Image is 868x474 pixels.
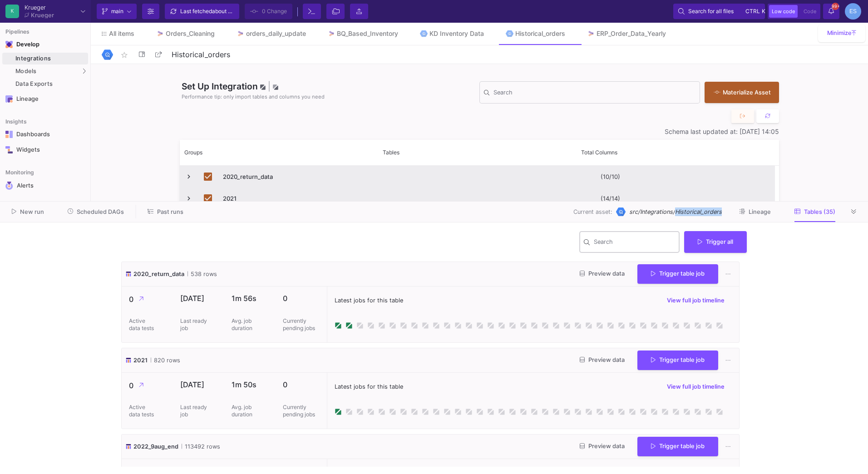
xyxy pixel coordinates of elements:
[714,88,765,97] div: Materialize Asset
[137,205,194,219] button: Past runs
[102,49,113,60] img: Logo
[572,267,632,281] button: Preview data
[180,80,479,105] div: Set Up Integration
[580,270,625,277] span: Preview data
[572,353,632,367] button: Preview data
[515,30,565,37] div: Historical_orders
[31,12,54,18] div: Krueger
[166,30,215,37] div: Orders_Cleaning
[151,356,180,365] span: 820 rows
[580,356,625,363] span: Preview data
[246,30,306,37] div: orders_daily_update
[637,351,718,370] button: Trigger table job
[184,149,202,156] span: Groups
[749,208,771,215] span: Lineage
[684,231,747,253] button: Trigger all
[180,380,217,389] p: [DATE]
[842,3,861,20] button: ES
[15,68,37,75] span: Models
[629,207,722,216] span: src/Integrations/Historical_orders
[801,5,819,18] button: Code
[283,404,320,418] p: Currently pending jobs
[223,166,372,188] span: 2020_return_data
[651,443,705,449] span: Trigger table job
[673,4,765,19] button: Search for all filesctrlk
[57,205,135,219] button: Scheduled DAGs
[268,81,271,92] span: |
[223,188,372,209] span: 2021
[762,6,765,17] span: k
[420,30,428,38] img: Tab icon
[745,6,760,17] span: ctrl
[187,270,217,278] span: 538 rows
[328,30,335,38] img: Tab icon
[180,166,775,188] div: Press SPACE to deselect this row.
[5,95,13,103] img: Navigation icon
[597,30,666,37] div: ERP_Order_Data_Yearly
[2,37,88,52] mat-expansion-panel-header: Navigation iconDevelop
[232,380,268,389] p: 1m 50s
[2,127,88,142] a: Navigation iconDashboards
[157,208,183,215] span: Past runs
[180,5,235,18] div: Last fetched
[111,5,123,18] span: main
[832,3,839,10] span: 99+
[772,8,795,15] span: Low code
[15,55,86,62] div: Integrations
[5,131,13,138] img: Navigation icon
[25,5,54,10] div: Krueger
[232,404,259,418] p: Avg. job duration
[804,208,835,215] span: Tables (35)
[383,149,399,156] span: Tables
[587,30,595,38] img: Tab icon
[601,173,620,180] y42-import-column-renderer: (10/10)
[573,207,612,216] span: Current asset:
[119,49,130,60] mat-icon: star_border
[804,8,816,15] span: Code
[580,443,625,449] span: Preview data
[660,294,732,307] button: View full job timeline
[16,41,30,48] div: Develop
[283,294,320,303] p: 0
[2,92,88,106] a: Navigation iconLineage
[133,270,184,278] span: 2020_return_data
[17,182,76,190] div: Alerts
[182,93,325,101] span: Performance tip: only import tables and columns you need
[688,5,734,18] span: Search for all files
[165,4,239,19] button: Last fetchedabout 5 hours ago
[601,195,620,202] y42-import-column-renderer: (14/14)
[2,78,88,90] a: Data Exports
[15,80,86,88] div: Data Exports
[429,30,484,37] div: KD Inventory Data
[97,4,137,19] button: main
[845,3,861,20] div: ES
[283,317,320,332] p: Currently pending jobs
[180,404,207,418] p: Last ready job
[5,182,13,190] img: Navigation icon
[784,205,846,219] button: Tables (35)
[77,208,124,215] span: Scheduled DAGs
[337,30,398,37] div: BQ_Based_Inventory
[651,356,705,363] span: Trigger table job
[698,238,733,245] span: Trigger all
[16,95,75,103] div: Lineage
[637,264,718,284] button: Trigger table job
[125,270,132,278] img: icon
[125,442,132,451] img: icon
[283,380,320,389] p: 0
[728,205,782,219] button: Lineage
[180,294,217,303] p: [DATE]
[335,296,403,305] span: Latest jobs for this table
[180,188,775,209] div: Press SPACE to deselect this row.
[129,294,166,305] p: 0
[637,437,718,456] button: Trigger table job
[1,205,55,219] button: New run
[2,178,88,193] a: Navigation iconAlerts
[651,270,705,277] span: Trigger table job
[660,380,732,394] button: View full job timeline
[232,317,259,332] p: Avg. job duration
[16,146,75,153] div: Widgets
[572,439,632,454] button: Preview data
[125,356,132,365] img: icon
[129,404,156,418] p: Active data tests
